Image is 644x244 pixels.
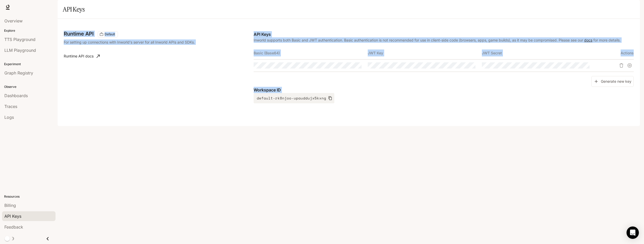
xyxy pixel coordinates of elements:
[625,61,634,70] button: Suspend API key
[482,47,596,59] th: JWT Secret
[627,226,639,239] div: Open Intercom Messenger
[64,39,203,45] p: For setting up connections with Inworld's server for all Inworld APIs and SDKs.
[254,87,634,93] p: Workspace ID
[368,47,482,59] th: JWT Key
[584,38,592,42] a: docs
[63,4,85,14] h1: API Keys
[62,51,102,61] a: Runtime API docs
[103,32,117,37] span: Default
[591,76,634,87] button: Generate new key
[254,93,334,103] button: default-rk8njoo-upauddujx5kxng
[98,31,118,37] div: These keys will apply to your current workspace only
[596,47,634,59] th: Actions
[254,47,368,59] th: Basic (Base64)
[254,31,634,37] p: API Keys
[254,37,634,43] p: Inworld supports both Basic and JWT authentication. Basic authentication is not recommended for u...
[64,31,94,36] h3: Runtime API
[617,61,625,70] button: Delete API key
